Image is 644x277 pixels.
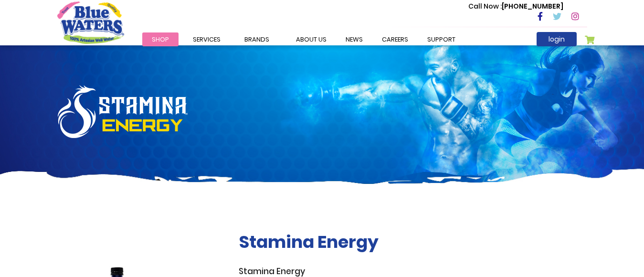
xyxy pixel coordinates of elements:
span: Shop [152,35,169,44]
a: careers [372,32,418,46]
h3: Stamina Energy [239,266,587,277]
span: Call Now : [468,1,502,11]
a: store logo [57,1,124,43]
a: about us [286,32,336,46]
a: login [537,32,577,46]
a: News [336,32,372,46]
p: [PHONE_NUMBER] [468,1,563,11]
h2: Stamina Energy [239,232,587,252]
span: Services [193,35,221,44]
a: support [418,32,465,46]
span: Brands [244,35,269,44]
